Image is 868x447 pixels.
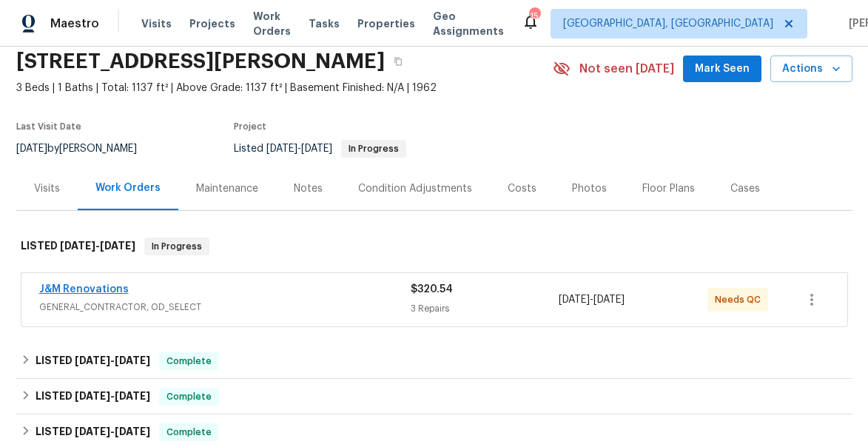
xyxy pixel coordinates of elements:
span: - [75,426,150,437]
div: Maintenance [196,181,258,196]
span: [DATE] [75,426,110,437]
span: $320.54 [411,284,453,295]
span: Project [234,122,266,131]
span: [DATE] [100,241,135,251]
span: 3 Beds | 1 Baths | Total: 1137 ft² | Above Grade: 1137 ft² | Basement Finished: N/A | 1962 [16,81,553,95]
span: Work Orders [253,9,291,38]
h6: LISTED [36,352,150,370]
span: Properties [357,16,415,31]
span: - [559,292,625,307]
div: LISTED [DATE]-[DATE]Complete [16,379,852,414]
span: [DATE] [60,241,95,251]
span: [DATE] [16,144,47,154]
h6: LISTED [36,423,150,441]
span: [GEOGRAPHIC_DATA], [GEOGRAPHIC_DATA] [563,16,773,31]
button: Copy Address [385,48,411,75]
span: - [75,355,150,366]
span: [DATE] [115,391,150,401]
div: LISTED [DATE]-[DATE]Complete [16,343,852,379]
div: Costs [508,181,536,196]
div: LISTED [DATE]-[DATE]In Progress [16,223,852,270]
div: by [PERSON_NAME] [16,140,155,158]
div: 15 [529,9,539,24]
span: [DATE] [75,355,110,366]
div: Cases [730,181,760,196]
h6: LISTED [21,238,135,255]
span: Listed [234,144,406,154]
span: Complete [161,354,218,369]
span: Needs QC [715,292,767,307]
span: Tasks [309,19,340,29]
div: Condition Adjustments [358,181,472,196]
span: Actions [782,60,841,78]
span: - [266,144,332,154]
span: [DATE] [593,295,625,305]
div: Work Orders [95,181,161,195]
button: Actions [770,56,852,83]
span: [DATE] [115,426,150,437]
span: - [60,241,135,251]
span: [DATE] [75,391,110,401]
span: [DATE] [559,295,590,305]
div: Notes [294,181,323,196]
span: Projects [189,16,235,31]
span: Mark Seen [695,60,750,78]
span: Not seen [DATE] [579,61,674,76]
div: Floor Plans [642,181,695,196]
h2: [STREET_ADDRESS][PERSON_NAME] [16,54,385,69]
span: [DATE] [301,144,332,154]
a: J&M Renovations [39,284,129,295]
span: In Progress [146,239,208,254]
span: Complete [161,425,218,440]
span: - [75,391,150,401]
span: Complete [161,389,218,404]
span: Geo Assignments [433,9,504,38]
div: Visits [34,181,60,196]
span: [DATE] [115,355,150,366]
span: Maestro [50,16,99,31]
span: In Progress [343,144,405,153]
button: Mark Seen [683,56,761,83]
h6: LISTED [36,388,150,406]
div: 3 Repairs [411,301,559,316]
span: Last Visit Date [16,122,81,131]
span: [DATE] [266,144,297,154]
div: Photos [572,181,607,196]
span: GENERAL_CONTRACTOR, OD_SELECT [39,300,411,315]
span: Visits [141,16,172,31]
